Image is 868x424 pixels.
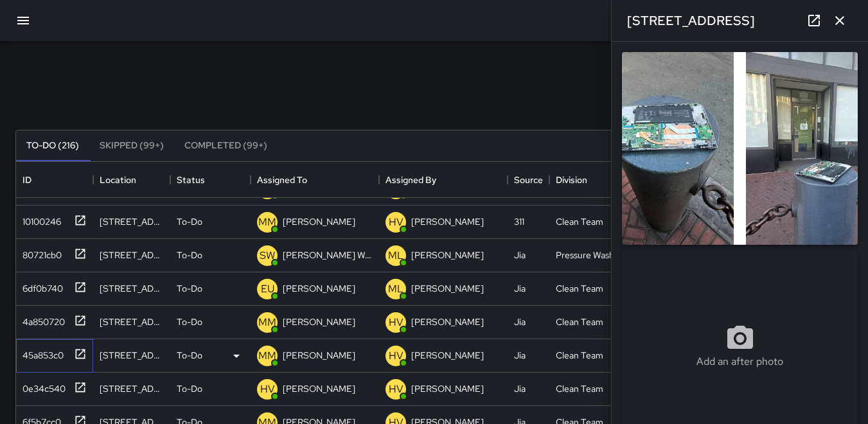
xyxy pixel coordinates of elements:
p: To-Do [177,349,202,362]
div: Jia [514,315,526,328]
p: To-Do [177,382,202,395]
div: 995 Market Street [100,215,164,228]
div: 535 Stevenson Street [100,249,164,261]
div: Pressure Washing [556,249,623,261]
div: 0e34c540 [17,377,66,395]
p: ML [388,248,403,263]
div: 4a850720 [17,310,65,328]
div: Status [177,162,205,198]
div: Assigned To [251,162,379,198]
div: Division [549,162,630,198]
p: EU [261,281,274,297]
div: Assigned By [385,162,436,198]
div: Assigned By [379,162,508,198]
div: 10100246 [17,210,61,228]
p: [PERSON_NAME] [411,382,484,395]
div: Location [93,162,170,198]
div: Clean Team [556,349,603,362]
p: HV [260,382,275,397]
div: 555 Stevenson Street [100,282,164,295]
div: 45a853c0 [17,344,64,362]
div: Location [100,162,136,198]
div: Status [170,162,251,198]
div: ID [16,162,93,198]
div: Jia [514,249,526,261]
p: [PERSON_NAME] [283,215,355,228]
div: 311 [514,215,524,228]
p: HV [389,215,403,230]
p: HV [389,348,403,364]
p: MM [258,348,276,364]
p: [PERSON_NAME] [411,215,484,228]
div: Clean Team [556,215,603,228]
p: [PERSON_NAME] [411,315,484,328]
div: Clean Team [556,282,603,295]
div: Source [508,162,549,198]
div: ID [22,162,31,198]
p: MM [258,315,276,330]
p: [PERSON_NAME] [283,315,355,328]
p: [PERSON_NAME] [283,349,355,362]
div: Source [514,162,543,198]
div: Clean Team [556,315,603,328]
div: 80721cb0 [17,243,62,261]
p: HV [389,382,403,397]
p: To-Do [177,249,202,261]
div: Assigned To [257,162,307,198]
p: HV [389,315,403,330]
div: 1056 Market Street [100,349,164,362]
p: To-Do [177,282,202,295]
button: To-Do (216) [16,130,89,161]
p: To-Do [177,315,202,328]
div: Jia [514,382,526,395]
p: To-Do [177,215,202,228]
button: Completed (99+) [174,130,278,161]
p: MM [258,215,276,230]
div: Division [556,162,587,198]
p: SW [260,248,275,263]
p: [PERSON_NAME] [283,282,355,295]
button: Skipped (99+) [89,130,174,161]
p: [PERSON_NAME] [411,282,484,295]
p: ML [388,281,403,297]
div: Jia [514,282,526,295]
p: [PERSON_NAME] [411,249,484,261]
p: [PERSON_NAME] [411,349,484,362]
div: Clean Team [556,382,603,395]
div: 6df0b740 [17,277,63,295]
p: [PERSON_NAME] [283,382,355,395]
div: 1098a Market Street [100,382,164,395]
div: Jia [514,349,526,362]
div: 969 Market Street [100,315,164,328]
p: [PERSON_NAME] Weekly [283,249,373,261]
